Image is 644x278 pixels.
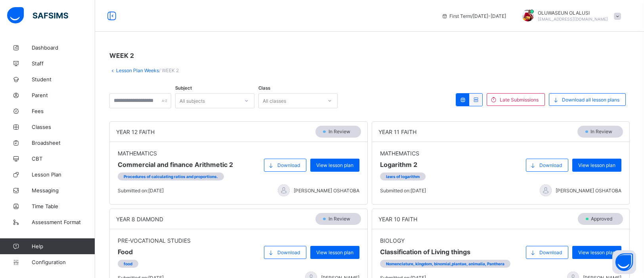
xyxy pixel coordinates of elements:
[310,159,359,165] a: View lesson plan
[380,188,426,194] span: Submitted on: [DATE]
[116,216,163,222] span: YEAR 8 DIAMOND
[500,97,539,103] span: Late Submissions
[380,150,430,157] span: MATHEMATICS
[180,93,205,108] div: All subjects
[590,216,617,222] span: Approved
[118,188,164,194] span: Submitted on: [DATE]
[386,261,504,266] span: Nomenclature, kingdom, binomial,plantae, animalia, Panthera
[612,250,636,274] button: Open asap
[378,216,417,222] span: YEAR 10 FAITH
[32,76,95,82] span: Student
[294,188,359,194] span: [PERSON_NAME] OSHATOBA
[32,124,95,130] span: Classes
[572,159,621,165] a: View lesson plan
[562,97,619,103] span: Download all lesson plans
[378,128,417,135] span: YEAR 11 FAITH
[32,140,95,146] span: Broadsheet
[549,97,630,103] a: Download all lesson plans
[32,155,95,162] span: CBT
[159,67,179,73] span: / WEEK 2
[277,162,300,168] span: Download
[116,67,159,73] a: Lesson Plan Weeks
[32,219,95,225] span: Assessment Format
[316,162,354,168] span: View lesson plan
[277,249,300,255] span: Download
[32,259,95,265] span: Configuration
[380,248,514,256] span: Classification of Living things
[316,249,354,255] span: View lesson plan
[556,188,621,194] span: [PERSON_NAME] OSHATOBA
[116,128,155,135] span: YEAR 12 FAITH
[539,162,562,168] span: Download
[32,44,95,51] span: Dashboard
[118,161,233,169] span: Commercial and finance Arithmetic 2
[578,249,615,255] span: View lesson plan
[386,174,420,179] span: laws of logarithm
[32,108,95,114] span: Fees
[380,161,430,169] span: Logarithm 2
[278,184,290,196] img: default.svg
[118,150,233,157] span: MATHEMATICS
[538,10,608,16] span: OLUWASEUN OLALUSI
[572,246,621,252] a: View lesson plan
[32,92,95,98] span: Parent
[175,85,192,91] span: Subject
[590,128,617,134] span: In Review
[32,243,95,249] span: Help
[540,184,552,196] img: default.svg
[578,162,615,168] span: View lesson plan
[538,17,608,21] span: [EMAIL_ADDRESS][DOMAIN_NAME]
[539,249,562,255] span: Download
[258,85,270,91] span: Class
[32,60,95,67] span: Staff
[328,216,355,222] span: In Review
[441,13,506,19] span: session/term information
[380,237,514,244] span: BIOLOGY
[124,174,218,179] span: Procedures of calculating ratios and proportions.
[328,128,355,134] span: In Review
[32,187,95,194] span: Messaging
[32,203,95,209] span: Time Table
[109,52,134,59] span: WEEK 2
[7,7,68,24] img: safsims
[118,248,191,256] span: Food
[263,93,286,108] div: All classes
[32,171,95,178] span: Lesson Plan
[118,237,191,244] span: PRE-VOCATIONAL STUDIES
[310,246,359,252] a: View lesson plan
[514,10,625,23] div: OLUWASEUNOLALUSI
[124,261,132,266] span: food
